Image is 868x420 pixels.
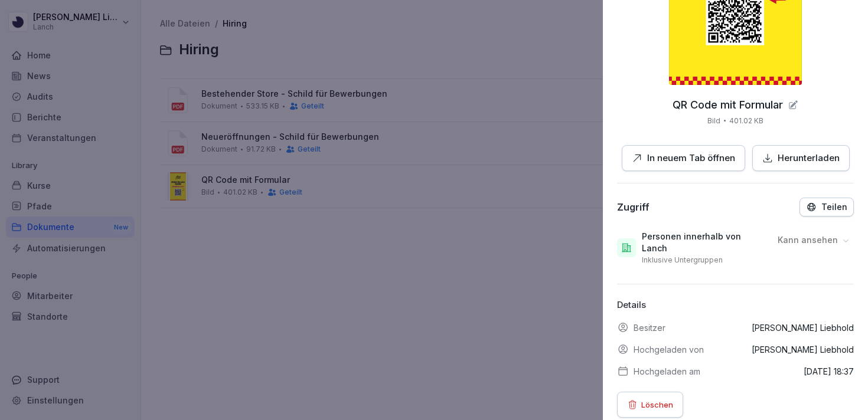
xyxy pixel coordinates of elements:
p: Besitzer [634,321,665,334]
p: Löschen [641,398,673,411]
p: Details [617,298,854,312]
p: Bild [707,116,720,126]
div: Zugriff [617,201,650,213]
p: QR Code mit Formular [673,99,783,111]
p: Hochgeladen von [634,343,704,356]
p: Kann ansehen [778,234,838,246]
p: Inklusive Untergruppen [642,255,723,265]
p: [DATE] 18:37 [804,365,854,378]
button: Herunterladen [752,145,850,172]
button: Löschen [617,392,683,418]
p: Teilen [821,202,847,212]
button: In neuem Tab öffnen [622,145,745,172]
p: 401.02 KB [729,116,763,126]
p: Personen innerhalb von Lanch [642,231,768,254]
p: Herunterladen [778,152,840,165]
p: Hochgeladen am [634,365,700,378]
button: Teilen [800,198,854,216]
p: [PERSON_NAME] Liebhold [752,321,854,334]
p: [PERSON_NAME] Liebhold [752,343,854,356]
p: In neuem Tab öffnen [647,152,735,165]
